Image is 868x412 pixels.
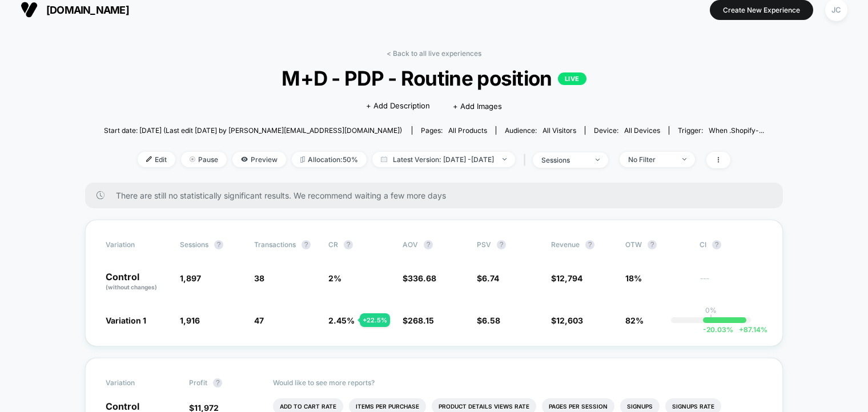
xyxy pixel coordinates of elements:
button: ? [213,378,222,387]
span: Variation [106,378,168,387]
span: M+D - PDP - Routine position [137,66,732,90]
button: ? [344,240,353,249]
span: 87.14 % [733,325,767,334]
button: ? [424,240,433,249]
span: Preview [232,152,286,167]
button: ? [214,240,223,249]
span: (without changes) [106,284,157,290]
span: When .shopify-... [709,126,764,135]
p: | [710,314,712,323]
p: 0% [705,306,717,314]
span: OTW [625,240,688,249]
span: Start date: [DATE] (Last edit [DATE] by [PERSON_NAME][EMAIL_ADDRESS][DOMAIN_NAME]) [104,126,402,135]
span: Allocation: 50% [292,152,367,167]
span: Edit [138,152,175,167]
span: CI [700,240,762,249]
span: --- [700,275,762,292]
img: end [503,158,507,160]
button: ? [648,240,657,249]
span: 47 [254,316,264,325]
span: CR [328,240,338,249]
span: $ [551,316,583,325]
span: Transactions [254,240,296,249]
span: AOV [403,240,418,249]
span: $ [403,316,434,325]
img: end [190,156,195,162]
span: Revenue [551,240,580,249]
span: Pause [181,152,227,167]
span: | [521,152,533,168]
span: $ [477,273,499,283]
button: ? [585,240,594,249]
span: $ [403,273,436,283]
img: end [596,159,600,161]
div: Trigger: [678,126,764,135]
span: There are still no statistically significant results. We recommend waiting a few more days [116,191,760,200]
button: ? [712,240,721,249]
span: [DOMAIN_NAME] [46,4,129,16]
span: 18% [625,273,642,283]
span: Variation [106,240,168,249]
div: Pages: [421,126,487,135]
span: all devices [624,126,660,135]
p: LIVE [558,72,586,85]
button: [DOMAIN_NAME] [17,1,132,19]
span: Profit [189,378,207,387]
span: Variation 1 [106,316,146,325]
span: 82% [625,316,644,325]
span: 336.68 [408,273,436,283]
span: 268.15 [408,316,434,325]
span: 6.58 [482,316,500,325]
span: Device: [585,126,669,135]
span: all products [448,126,487,135]
span: 1,897 [180,273,201,283]
span: + Add Description [366,100,430,112]
span: 6.74 [482,273,499,283]
img: edit [146,156,152,162]
span: $ [551,273,582,283]
div: sessions [541,156,587,164]
span: PSV [477,240,491,249]
span: 12,603 [556,316,583,325]
span: Sessions [180,240,208,249]
span: -20.03 % [703,325,733,334]
img: calendar [381,156,387,162]
div: Audience: [505,126,576,135]
img: Visually logo [21,1,38,18]
div: No Filter [628,155,674,164]
button: ? [302,240,311,249]
a: < Back to all live experiences [387,49,481,58]
span: 38 [254,273,264,283]
p: Control [106,272,168,292]
span: 1,916 [180,316,200,325]
span: All Visitors [542,126,576,135]
span: 2 % [328,273,341,283]
span: + [739,325,744,334]
img: rebalance [300,156,305,163]
span: $ [477,316,500,325]
div: + 22.5 % [360,313,390,327]
span: 2.45 % [328,316,355,325]
button: ? [497,240,506,249]
img: end [682,158,686,160]
p: Would like to see more reports? [273,378,763,387]
span: 12,794 [556,273,582,283]
span: Latest Version: [DATE] - [DATE] [372,152,515,167]
span: + Add Images [453,102,502,111]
